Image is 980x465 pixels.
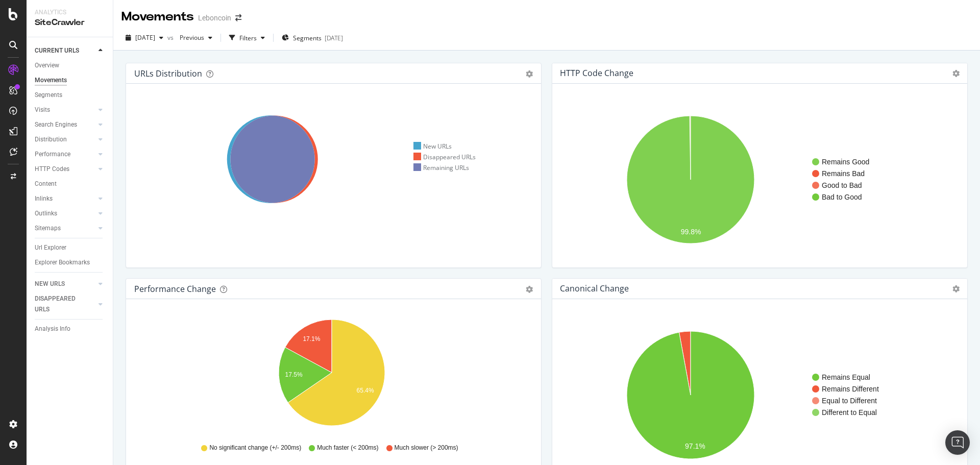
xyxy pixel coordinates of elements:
[209,444,301,452] span: No significant change (+/- 200ms)
[293,34,322,42] span: Segments
[235,14,241,21] div: arrow-right-arrow-left
[35,164,95,175] a: HTTP Codes
[35,223,61,234] div: Sitemaps
[35,134,67,145] div: Distribution
[35,105,95,115] a: Visits
[35,324,106,334] a: Analysis Info
[822,169,865,178] text: Remains Bad
[35,293,86,315] div: DISAPPEARED URLS
[822,373,870,381] text: Remains Equal
[35,179,106,189] a: Content
[35,60,106,71] a: Overview
[35,119,95,130] a: Search Engines
[135,33,155,42] span: 2025 Sep. 9th
[134,68,202,79] div: URLs Distribution
[35,223,95,234] a: Sitemaps
[35,279,65,289] div: NEW URLS
[357,387,374,394] text: 65.4%
[198,13,231,23] div: Leboncoin
[35,134,95,145] a: Distribution
[303,335,320,342] text: 17.1%
[526,70,533,78] div: gear
[35,149,70,160] div: Performance
[176,33,204,42] span: Previous
[413,153,476,161] div: Disappeared URLs
[35,45,95,56] a: CURRENT URLS
[35,257,106,268] a: Explorer Bookmarks
[822,181,862,189] text: Good to Bad
[35,90,62,101] div: Segments
[822,385,879,393] text: Remains Different
[822,158,869,166] text: Remains Good
[317,444,378,452] span: Much faster (< 200ms)
[35,164,69,175] div: HTTP Codes
[35,179,57,189] div: Content
[35,90,106,101] a: Segments
[822,397,877,405] text: Equal to Different
[413,163,470,172] div: Remaining URLs
[285,371,303,378] text: 17.5%
[822,193,862,201] text: Bad to Good
[560,100,955,259] svg: A chart.
[35,105,50,115] div: Visits
[35,324,70,334] div: Analysis Info
[35,75,106,86] a: Movements
[325,34,343,42] div: [DATE]
[134,284,216,294] div: Performance Change
[413,142,452,151] div: New URLs
[685,442,705,450] text: 97.1%
[35,17,105,29] div: SiteCrawler
[560,66,633,80] h4: HTTP Code Change
[35,257,90,268] div: Explorer Bookmarks
[35,293,95,315] a: DISAPPEARED URLS
[121,30,167,46] button: [DATE]
[35,8,105,17] div: Analytics
[239,34,257,42] div: Filters
[35,242,66,253] div: Url Explorer
[278,30,347,46] button: Segments[DATE]
[225,30,269,46] button: Filters
[134,315,529,434] svg: A chart.
[167,33,176,42] span: vs
[121,8,194,26] div: Movements
[35,149,95,160] a: Performance
[35,279,95,289] a: NEW URLS
[560,282,629,296] h4: Canonical Change
[35,119,77,130] div: Search Engines
[35,75,67,86] div: Movements
[176,30,216,46] button: Previous
[822,408,877,417] text: Different to Equal
[35,60,59,71] div: Overview
[952,70,960,77] i: Options
[35,208,95,219] a: Outlinks
[395,444,458,452] span: Much slower (> 200ms)
[681,228,701,236] text: 99.8%
[952,285,960,292] i: Options
[526,286,533,293] div: gear
[945,430,970,455] div: Open Intercom Messenger
[35,193,53,204] div: Inlinks
[35,193,95,204] a: Inlinks
[35,208,57,219] div: Outlinks
[35,45,79,56] div: CURRENT URLS
[35,242,106,253] a: Url Explorer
